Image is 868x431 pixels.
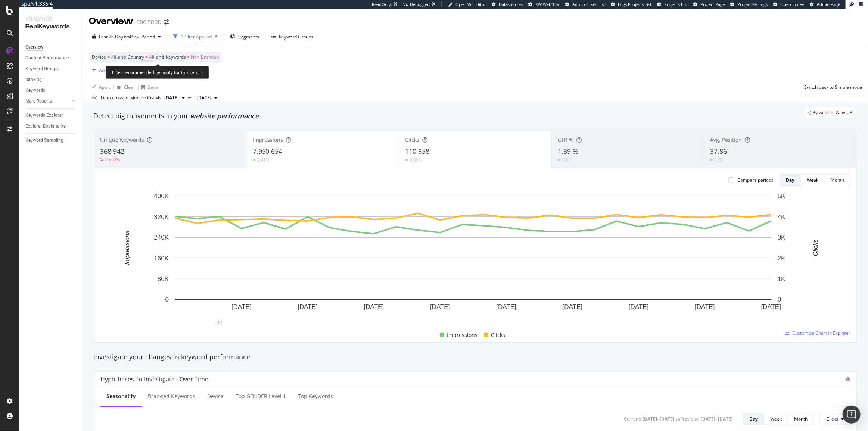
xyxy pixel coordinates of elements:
[372,1,392,7] div: ReadOnly:
[92,54,106,60] span: Device
[25,43,43,51] div: Overview
[562,157,571,163] div: 0.01
[831,177,844,183] div: Month
[405,136,419,143] span: Clicks
[820,413,850,425] button: Clicks
[491,331,505,340] span: Clicks
[780,174,801,186] button: Day
[238,34,259,40] span: Segments
[572,1,605,7] span: Admin Crawl List
[25,22,77,31] div: RealKeywords
[25,112,77,119] a: Keywords Explorer
[25,122,77,130] a: Explorer Bookmarks
[563,303,583,310] text: [DATE]
[788,413,814,425] button: Month
[253,159,256,161] img: Equal
[257,157,270,163] div: 2.41%
[528,1,560,7] a: KW Webflow
[165,296,169,303] text: 0
[99,34,125,40] span: Last 28 Days
[89,31,164,43] button: Last 28 DaysvsPrev. Period
[253,147,283,156] span: 7,950,654
[101,94,161,101] div: Data crossed with the Crawls
[700,1,725,7] span: Project Page
[158,275,169,282] text: 80K
[25,54,69,62] div: Content Performance
[89,66,119,75] button: Add Filter
[761,303,781,310] text: [DATE]
[764,413,788,425] button: Week
[778,213,785,221] text: 4K
[701,416,732,422] div: [DATE] - [DATE]
[676,416,699,422] div: vs Previous :
[780,1,804,7] span: Open in dev
[794,416,808,422] div: Month
[194,93,220,102] button: [DATE]
[817,1,840,7] span: Admin Page
[715,157,724,163] div: 1.61
[148,84,158,90] div: Save
[136,18,161,26] div: CDC PROD
[106,393,136,400] div: Seasonality
[693,1,725,7] a: Project Page
[410,157,422,163] div: 3.69%
[496,303,516,310] text: [DATE]
[25,137,77,144] a: Keyword Sampling
[611,1,651,7] a: Logs Projects List
[558,147,578,156] span: 1.39 %
[164,19,169,25] div: arrow-right-arrow-left
[737,1,768,7] span: Project Settings
[730,1,768,7] a: Project Settings
[100,192,846,322] svg: A chart.
[810,1,840,7] a: Admin Page
[164,94,179,101] span: 2025 Aug. 15th
[170,31,221,43] button: 1 Filter Applied
[100,136,144,143] span: Unique Keywords
[807,177,818,183] div: Week
[737,177,774,183] div: Compare periods
[99,84,111,90] div: Apply
[825,174,850,186] button: Month
[154,255,169,262] text: 160K
[139,81,158,93] button: Save
[111,52,116,62] span: All
[25,43,77,51] a: Overview
[778,193,785,200] text: 5K
[100,147,124,156] span: 368,942
[804,107,858,118] div: legacy label
[447,331,478,340] span: Impressions
[618,1,651,7] span: Logs Projects List
[845,377,850,382] div: bug
[812,239,819,256] text: Clicks
[298,303,318,310] text: [DATE]
[89,81,111,93] button: Apply
[455,1,486,7] span: Open Viz Editor
[188,94,194,101] span: vs
[657,1,688,7] a: Projects List
[710,136,742,143] span: Avg. Position
[99,67,119,74] div: Add Filter
[749,416,758,422] div: Day
[187,54,190,60] span: =
[156,54,164,60] span: and
[161,93,188,102] button: [DATE]
[149,52,154,62] span: All
[801,174,825,186] button: Week
[403,1,430,7] div: Viz Debugger:
[253,136,283,143] span: Impressions
[125,34,155,40] span: vs Prev. Period
[812,110,855,115] span: By website & by URL
[695,303,715,310] text: [DATE]
[124,231,131,265] text: Impressions
[430,303,450,310] text: [DATE]
[148,393,195,400] div: Branded Keywords
[124,84,135,90] div: Clear
[448,1,486,7] a: Open Viz Editor
[558,136,573,143] span: CTR %
[154,193,169,200] text: 400K
[499,1,523,7] span: Datasources
[197,94,211,101] span: 2025 Jul. 18th
[25,65,59,73] div: Keyword Groups
[535,1,560,7] span: KW Webflow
